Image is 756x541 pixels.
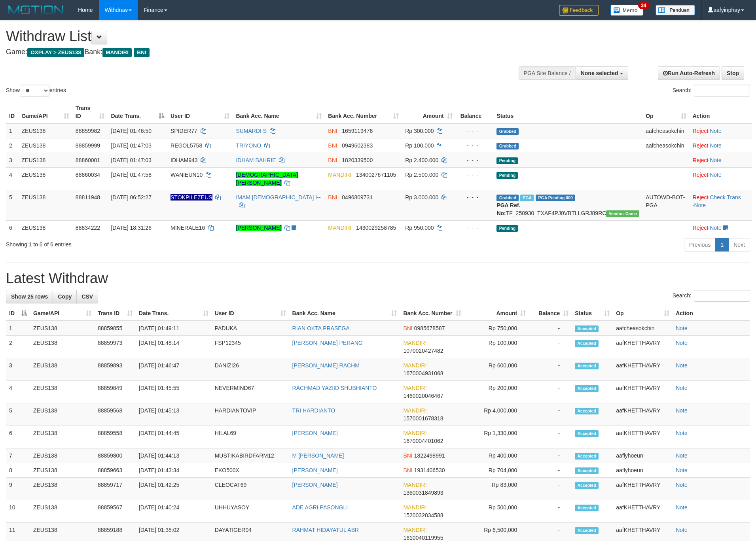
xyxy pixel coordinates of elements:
td: 1 [6,123,19,138]
td: TF_250930_TXAF4PJ0VBTLLGRJ89RC [493,190,642,220]
a: Note [710,157,722,163]
td: 3 [6,358,30,381]
th: Status [493,101,642,123]
td: aafcheasokchin [613,321,673,336]
td: · [690,167,752,190]
th: Status: activate to sort column ascending [572,306,613,321]
span: MANDIRI [403,340,426,346]
span: MANDIRI [403,504,426,511]
td: NEVERMIND67 [212,381,289,403]
a: [PERSON_NAME] [292,467,338,473]
span: Accepted [575,505,599,511]
a: Stop [722,66,744,80]
div: PGA Site Balance / [519,66,576,80]
th: Bank Acc. Name: activate to sort column ascending [289,306,400,321]
a: Reject [693,157,709,163]
span: Rp 950.000 [405,225,434,231]
span: MANDIRI [403,430,426,436]
span: Copy 1460020046467 to clipboard [403,393,443,399]
td: Rp 600,000 [464,358,529,381]
label: Search: [673,290,750,302]
a: Note [694,202,706,208]
td: aafcheasokchin [642,123,689,138]
span: Copy 1520032834588 to clipboard [403,512,443,518]
span: Copy 1610040119955 to clipboard [403,535,443,541]
span: MINERALE16 [171,225,205,231]
span: Accepted [575,385,599,392]
span: 88834222 [76,225,100,231]
span: Accepted [575,453,599,460]
td: 10 [6,500,30,523]
span: Copy 1659119476 to clipboard [342,128,373,134]
th: Game/API: activate to sort column ascending [30,306,95,321]
a: ADE AGRI PASONGLI [292,504,348,511]
td: aafKHETTHAVRY [613,381,673,403]
td: 4 [6,167,19,190]
a: [PERSON_NAME] [292,430,338,436]
td: ZEUS138 [30,358,95,381]
a: Note [676,452,688,459]
span: 88860001 [76,157,100,163]
a: Note [676,340,688,346]
td: - [529,463,572,478]
a: [DEMOGRAPHIC_DATA][PERSON_NAME] [236,172,298,186]
select: Showentries [20,85,49,96]
div: - - - [459,156,491,164]
td: AUTOWD-BOT-PGA [642,190,689,220]
span: IDHAM943 [171,157,197,163]
th: Action [673,306,750,321]
td: ZEUS138 [19,220,72,235]
td: aafcheasokchin [642,138,689,153]
th: Date Trans.: activate to sort column ascending [136,306,212,321]
th: Amount: activate to sort column ascending [402,101,455,123]
img: MOTION_logo.png [6,4,66,16]
span: Rp 3.000.000 [405,194,438,201]
td: [DATE] 01:46:47 [136,358,212,381]
td: - [529,336,572,358]
span: [DATE] 01:46:50 [111,128,151,134]
td: 6 [6,220,19,235]
td: Rp 83,000 [464,478,529,500]
td: ZEUS138 [30,500,95,523]
span: BNI [403,325,412,331]
img: panduan.png [656,5,695,15]
td: - [529,426,572,448]
td: ZEUS138 [19,190,72,220]
span: Grabbed [496,128,519,135]
td: - [529,358,572,381]
span: [DATE] 06:52:27 [111,194,151,201]
td: 88859800 [95,448,136,463]
span: Copy 1360031849893 to clipboard [403,490,443,496]
span: [DATE] 01:47:03 [111,157,151,163]
td: DANIZI26 [212,358,289,381]
b: PGA Ref. No: [496,202,520,216]
span: Copy 1570001678318 to clipboard [403,415,443,422]
input: Search: [694,290,750,302]
td: Rp 400,000 [464,448,529,463]
span: Copy 1070020427482 to clipboard [403,348,443,354]
span: Copy 1670004931068 to clipboard [403,370,443,376]
th: Bank Acc. Number: activate to sort column ascending [400,306,464,321]
a: Note [710,128,722,134]
span: Pending [496,172,518,179]
span: 88811948 [76,194,100,201]
th: ID [6,101,19,123]
td: 7 [6,448,30,463]
a: TRIYONO [236,142,261,149]
span: BNI [328,128,337,134]
td: 6 [6,426,30,448]
span: [DATE] 18:31:26 [111,225,151,231]
td: 2 [6,336,30,358]
span: BNI [403,452,412,459]
td: Rp 200,000 [464,381,529,403]
td: Rp 1,330,000 [464,426,529,448]
td: EKO500X [212,463,289,478]
h1: Withdraw List [6,28,496,44]
td: - [529,381,572,403]
td: · [690,123,752,138]
span: Grabbed [496,195,519,201]
td: Rp 500,000 [464,500,529,523]
td: 88859855 [95,321,136,336]
span: MANDIRI [328,225,351,231]
td: ZEUS138 [30,463,95,478]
